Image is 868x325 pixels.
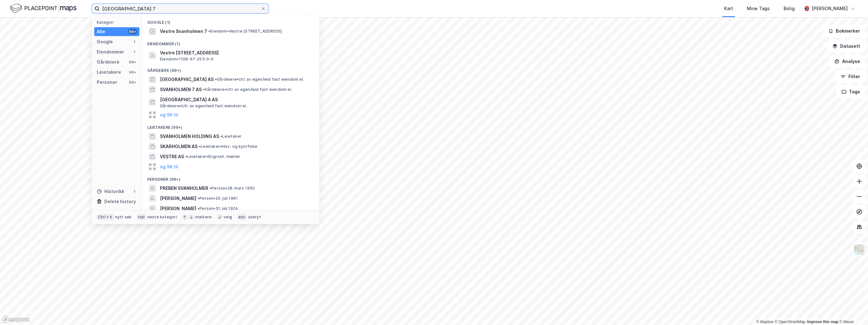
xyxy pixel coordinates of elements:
span: Person • 28. mars 1950 [210,186,255,191]
a: Mapbox homepage [2,316,30,323]
span: • [208,29,210,34]
button: Analyse [829,55,865,68]
span: PREBEN SVANHOLMER [160,184,208,192]
span: SVANHOLMEN HOLDING AS [160,133,219,140]
div: 1 [132,189,137,194]
img: logo.f888ab2527a4732fd821a326f86c7f29.svg [10,3,76,14]
div: Ctrl + k [97,214,114,220]
a: Mapbox [756,320,773,324]
span: Person • 31. juli 1924 [198,206,238,211]
div: Kontrollprogram for chat [836,295,868,325]
span: Vestre Svanholmen 7 [160,28,207,35]
span: Person • 20. juli 1961 [198,196,238,201]
img: Z [853,244,865,256]
div: Personer [97,78,117,86]
div: Google [97,38,113,46]
div: Historikk [97,188,124,195]
div: Bolig [784,5,795,12]
span: • [210,186,211,191]
span: Eiendom • Vestre [STREET_ADDRESS] [208,29,282,34]
div: avbryt [248,215,261,220]
button: Datasett [827,40,865,53]
div: nytt søk [115,215,132,220]
span: Vestre [STREET_ADDRESS] [160,49,312,57]
div: Google (1) [142,15,319,26]
div: [PERSON_NAME] [812,5,848,12]
div: Personer (99+) [142,172,319,183]
div: Gårdeiere (99+) [142,63,319,74]
span: Gårdeiere • Utl. av egen/leid fast eiendom el. [215,77,304,82]
span: Leietaker [220,134,241,139]
iframe: Chat Widget [836,295,868,325]
span: [PERSON_NAME] [160,195,196,202]
div: 99+ [128,29,137,34]
div: Kart [724,5,733,12]
a: Improve this map [807,320,838,324]
div: Delete history [104,198,136,205]
span: Gårdeiere • Utl. av egen/leid fast eiendom el. [160,103,247,109]
div: 99+ [128,59,137,65]
div: Leietakere [97,68,121,76]
button: Tags [836,85,865,98]
div: esc [237,214,247,220]
span: Leietaker • Hav- og kystfiske [199,144,258,149]
div: Alle [97,28,105,35]
span: • [215,77,217,82]
div: neste kategori [147,215,177,220]
button: og 96 til [160,111,178,119]
span: [GEOGRAPHIC_DATA] AS [160,76,214,83]
div: 99+ [128,70,137,75]
input: Søk på adresse, matrikkel, gårdeiere, leietakere eller personer [100,4,261,13]
div: Eiendommer (1) [142,36,319,48]
a: OpenStreetMap [775,320,805,324]
div: 1 [132,49,137,54]
span: Gårdeiere • Utl. av egen/leid fast eiendom el. [203,87,292,92]
div: 99+ [128,80,137,85]
div: 1 [132,39,137,44]
div: Leietakere (99+) [142,120,319,131]
span: SKARHOLMEN AS [160,143,198,150]
span: SVANHOLMEN 7 AS [160,86,202,93]
div: Kategori [97,20,139,25]
span: • [199,144,201,149]
div: velg [223,215,232,220]
span: • [220,134,222,139]
span: VESTRE AS [160,153,184,160]
span: • [203,87,205,92]
div: markere [195,215,212,220]
div: tab [137,214,146,220]
button: Bokmerker [823,25,865,37]
span: Leietaker • Engrosh. møbler [185,154,240,159]
button: Filter [835,70,865,83]
div: Gårdeiere [97,58,119,66]
span: • [198,196,199,201]
span: [GEOGRAPHIC_DATA] 4 AS [160,96,312,103]
span: Eiendom • 1108-67-253-0-0 [160,57,214,62]
span: • [185,154,187,159]
span: • [198,206,199,211]
button: og 96 til [160,163,178,171]
span: [PERSON_NAME] [160,205,196,212]
div: Eiendommer [97,48,124,56]
div: Mine Tags [747,5,770,12]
